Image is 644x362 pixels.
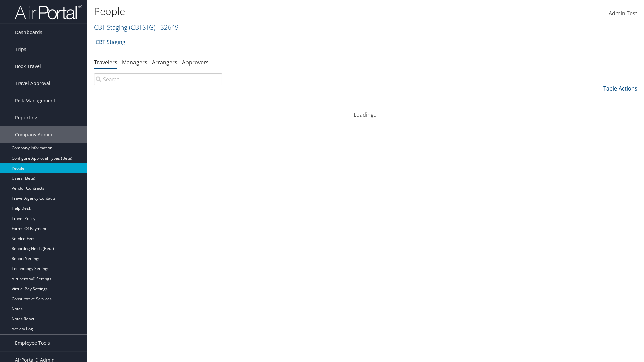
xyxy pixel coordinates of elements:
span: , [ 32649 ] [155,23,181,32]
a: Table Actions [603,85,637,92]
a: Admin Test [609,3,637,24]
input: Search [94,73,222,85]
span: Reporting [15,109,37,126]
a: CBT Staging [94,23,181,32]
a: Managers [122,59,147,66]
span: Trips [15,41,26,58]
span: Dashboards [15,24,42,41]
span: Risk Management [15,92,55,109]
span: ( CBTSTG ) [129,23,155,32]
span: Book Travel [15,58,41,75]
a: Travelers [94,59,117,66]
span: Company Admin [15,126,52,143]
h1: People [94,4,456,18]
span: Travel Approval [15,75,50,92]
a: CBT Staging [96,35,125,49]
div: Loading... [94,103,637,119]
a: Arrangers [152,59,177,66]
span: Employee Tools [15,335,50,351]
span: Admin Test [609,10,637,17]
a: Approvers [182,59,209,66]
img: airportal-logo.png [15,4,82,20]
